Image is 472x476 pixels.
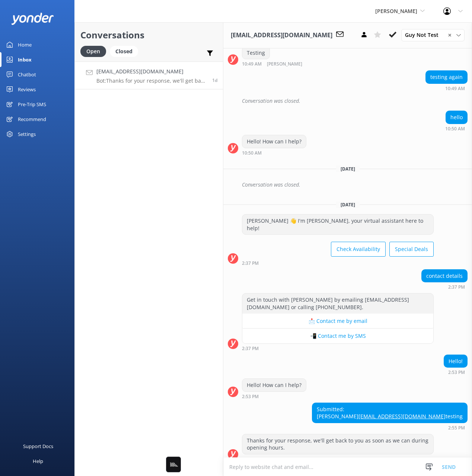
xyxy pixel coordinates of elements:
[242,346,434,351] div: Sep 01 2025 04:37pm (UTC +12:00) Pacific/Auckland
[446,111,467,124] div: hello
[242,47,270,59] div: Testing
[80,46,106,57] div: Open
[212,77,217,83] span: Sep 01 2025 04:55pm (UTC +12:00) Pacific/Auckland
[448,285,465,289] strong: 2:37 PM
[448,426,465,430] strong: 2:55 PM
[18,52,32,67] div: Inbox
[389,242,434,257] button: Special Deals
[312,403,467,423] div: Submitted: [PERSON_NAME] testing
[445,126,468,131] div: Aug 18 2025 12:50pm (UTC +12:00) Pacific/Auckland
[422,270,467,282] div: contact details
[375,7,417,15] span: [PERSON_NAME]
[242,260,434,266] div: Sep 01 2025 04:37pm (UTC +12:00) Pacific/Auckland
[331,242,386,257] button: Check Availability
[18,82,36,97] div: Reviews
[231,31,332,40] h3: [EMAIL_ADDRESS][DOMAIN_NAME]
[445,127,465,131] strong: 10:50 AM
[242,215,433,234] div: [PERSON_NAME] 👋 I'm [PERSON_NAME], your virtual assistant here to help!
[242,394,306,399] div: Sep 01 2025 04:53pm (UTC +12:00) Pacific/Auckland
[242,95,468,107] div: Conversation was closed.
[448,32,452,39] span: ✕
[401,29,465,41] div: Assign User
[96,77,207,84] p: Bot: Thanks for your response, we'll get back to you as soon as we can during opening hours.
[110,47,142,55] a: Closed
[242,293,433,313] div: Get in touch with [PERSON_NAME] by emailing [EMAIL_ADDRESS][DOMAIN_NAME] or calling [PHONE_NUMBER].
[336,201,360,208] span: [DATE]
[80,28,217,42] h2: Conversations
[312,425,468,430] div: Sep 01 2025 04:55pm (UTC +12:00) Pacific/Auckland
[448,370,465,375] strong: 2:53 PM
[18,97,46,112] div: Pre-Trip SMS
[18,67,36,82] div: Chatbot
[242,61,326,67] div: Aug 18 2025 12:49pm (UTC +12:00) Pacific/Auckland
[267,62,302,67] span: [PERSON_NAME]
[18,112,46,127] div: Recommend
[110,46,138,57] div: Closed
[425,86,468,91] div: Aug 18 2025 12:49pm (UTC +12:00) Pacific/Auckland
[18,37,32,52] div: Home
[242,394,259,399] strong: 2:53 PM
[336,166,360,172] span: [DATE]
[75,61,223,89] a: [EMAIL_ADDRESS][DOMAIN_NAME]Bot:Thanks for your response, we'll get back to you as soon as we can...
[23,439,53,454] div: Support Docs
[421,284,468,289] div: Sep 01 2025 04:37pm (UTC +12:00) Pacific/Auckland
[18,127,36,142] div: Settings
[242,151,262,155] strong: 10:50 AM
[228,95,468,107] div: 2025-08-18T00:50:46.268
[405,31,443,39] span: Guy Not Test
[11,13,54,25] img: yonder-white-logo.png
[242,456,434,461] div: Sep 01 2025 04:55pm (UTC +12:00) Pacific/Auckland
[444,355,467,368] div: Hello!
[228,178,468,191] div: 2025-08-19T01:17:35.911
[80,47,110,55] a: Open
[444,369,468,375] div: Sep 01 2025 04:53pm (UTC +12:00) Pacific/Auckland
[445,86,465,91] strong: 10:49 AM
[242,314,433,329] button: 📩 Contact me by email
[426,71,467,83] div: testing again
[242,379,306,391] div: Hello! How can I help?
[242,150,306,155] div: Aug 18 2025 12:50pm (UTC +12:00) Pacific/Auckland
[242,62,262,67] strong: 10:49 AM
[242,346,259,351] strong: 2:37 PM
[358,413,446,420] a: [EMAIL_ADDRESS][DOMAIN_NAME]
[242,178,468,191] div: Conversation was closed.
[242,261,259,266] strong: 2:37 PM
[242,434,433,454] div: Thanks for your response, we'll get back to you as soon as we can during opening hours.
[96,67,207,76] h4: [EMAIL_ADDRESS][DOMAIN_NAME]
[242,135,306,148] div: Hello! How can I help?
[242,329,433,343] button: 📲 Contact me by SMS
[33,454,43,469] div: Help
